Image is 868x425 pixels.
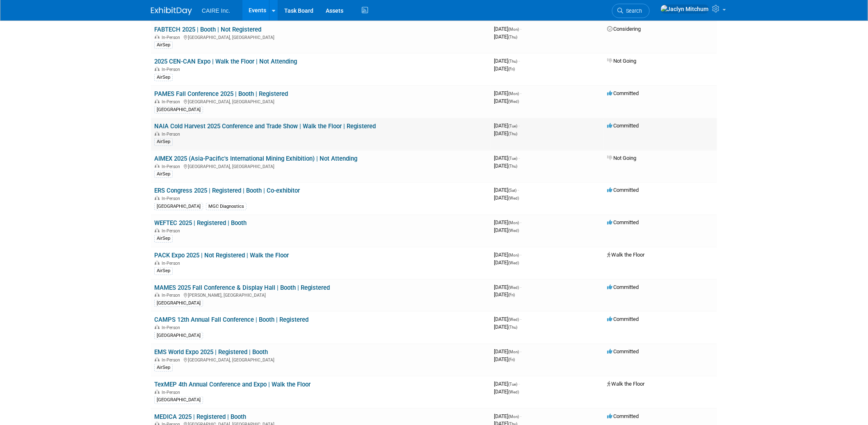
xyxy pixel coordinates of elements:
[494,58,520,64] span: [DATE]
[155,196,160,200] img: In-Person Event
[154,163,487,169] div: [GEOGRAPHIC_DATA], [GEOGRAPHIC_DATA]
[520,284,521,290] span: -
[508,124,517,128] span: (Tue)
[154,291,487,298] div: [PERSON_NAME], [GEOGRAPHIC_DATA]
[612,4,650,18] a: Search
[520,26,521,32] span: -
[154,98,487,105] div: [GEOGRAPHIC_DATA], [GEOGRAPHIC_DATA]
[154,364,173,371] div: AirSep
[162,228,183,234] span: In-Person
[154,300,203,307] div: [GEOGRAPHIC_DATA]
[154,267,173,275] div: AirSep
[518,187,519,193] span: -
[520,90,521,96] span: -
[494,389,519,395] span: [DATE]
[660,5,709,14] img: Jaclyn Mitchum
[494,316,521,322] span: [DATE]
[154,332,203,339] div: [GEOGRAPHIC_DATA]
[519,58,520,64] span: -
[607,155,636,161] span: Not Going
[162,325,183,330] span: In-Person
[155,164,160,168] img: In-Person Event
[494,284,521,290] span: [DATE]
[154,74,173,81] div: AirSep
[508,91,519,96] span: (Mon)
[162,99,183,105] span: In-Person
[154,123,376,130] a: NAIA Cold Harvest 2025 Conference and Trade Show | Walk the Floor | Registered
[494,155,520,161] span: [DATE]
[508,196,519,200] span: (Wed)
[154,41,173,49] div: AirSep
[508,414,519,419] span: (Mon)
[494,259,519,266] span: [DATE]
[154,396,203,404] div: [GEOGRAPHIC_DATA]
[162,293,183,298] span: In-Person
[162,261,183,266] span: In-Person
[154,413,246,420] a: MEDICA 2025 | Registered | Booth
[508,188,516,193] span: (Sat)
[154,155,357,162] a: AIMEX 2025 (Asia-Pacific's International Mining Exhibition) | Not Attending
[494,324,517,330] span: [DATE]
[520,219,521,225] span: -
[607,187,639,193] span: Committed
[494,227,519,233] span: [DATE]
[162,196,183,201] span: In-Person
[607,252,644,258] span: Walk the Floor
[155,132,160,136] img: In-Person Event
[508,35,517,39] span: (Thu)
[154,34,487,40] div: [GEOGRAPHIC_DATA], [GEOGRAPHIC_DATA]
[154,90,288,98] a: PAMES Fall Conference 2025 | Booth | Registered
[154,381,311,388] a: TexMEP 4th Annual Conference and Expo | Walk the Floor
[494,66,515,72] span: [DATE]
[154,203,203,210] div: [GEOGRAPHIC_DATA]
[508,285,519,290] span: (Wed)
[607,284,639,290] span: Committed
[494,34,517,40] span: [DATE]
[494,291,515,298] span: [DATE]
[607,90,639,96] span: Committed
[494,90,521,96] span: [DATE]
[162,164,183,169] span: In-Person
[607,381,644,387] span: Walk the Floor
[155,390,160,394] img: In-Person Event
[494,26,521,32] span: [DATE]
[508,220,519,225] span: (Mon)
[508,164,517,168] span: (Thu)
[520,252,521,258] span: -
[519,155,520,161] span: -
[154,356,487,363] div: [GEOGRAPHIC_DATA], [GEOGRAPHIC_DATA]
[154,26,261,33] a: FABTECH 2025 | Booth | Not Registered
[508,59,517,64] span: (Thu)
[607,219,639,225] span: Committed
[494,219,521,225] span: [DATE]
[494,187,519,193] span: [DATE]
[155,293,160,297] img: In-Person Event
[155,35,160,39] img: In-Person Event
[508,357,515,362] span: (Fri)
[508,261,519,265] span: (Wed)
[508,317,519,322] span: (Wed)
[494,252,521,258] span: [DATE]
[154,58,297,65] a: 2025 CEN-CAN Expo | Walk the Floor | Not Attending
[494,356,515,362] span: [DATE]
[520,413,521,419] span: -
[494,130,517,136] span: [DATE]
[162,132,183,137] span: In-Person
[494,413,521,419] span: [DATE]
[155,99,160,103] img: In-Person Event
[155,261,160,265] img: In-Person Event
[162,390,183,395] span: In-Person
[154,316,308,323] a: CAMPS 12th Annual Fall Conference | Booth | Registered
[162,357,183,363] span: In-Person
[154,284,330,291] a: MAMES 2025 Fall Conference & Display Hall | Booth | Registered
[155,357,160,361] img: In-Person Event
[607,348,639,355] span: Committed
[155,228,160,232] img: In-Person Event
[508,99,519,104] span: (Wed)
[206,203,247,210] div: MGC Diagnostics
[508,253,519,257] span: (Mon)
[607,58,636,64] span: Not Going
[155,67,160,71] img: In-Person Event
[508,228,519,233] span: (Wed)
[508,390,519,394] span: (Wed)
